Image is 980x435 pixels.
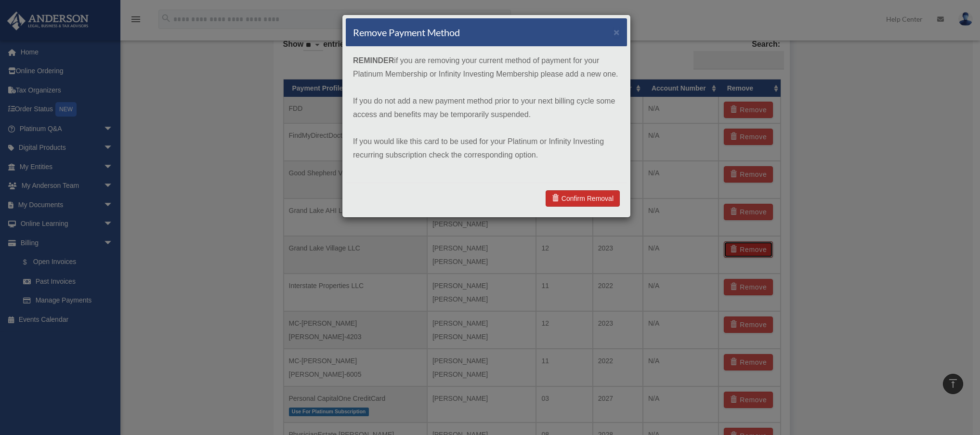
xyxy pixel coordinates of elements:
p: If you would like this card to be used for your Platinum or Infinity Investing recurring subscrip... [353,135,620,162]
p: If you do not add a new payment method prior to your next billing cycle some access and benefits ... [353,94,620,121]
div: if you are removing your current method of payment for your Platinum Membership or Infinity Inves... [346,47,627,183]
strong: REMINDER [353,56,394,65]
h4: Remove Payment Method [353,26,460,39]
button: × [614,27,620,37]
a: Confirm Removal [546,190,620,207]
